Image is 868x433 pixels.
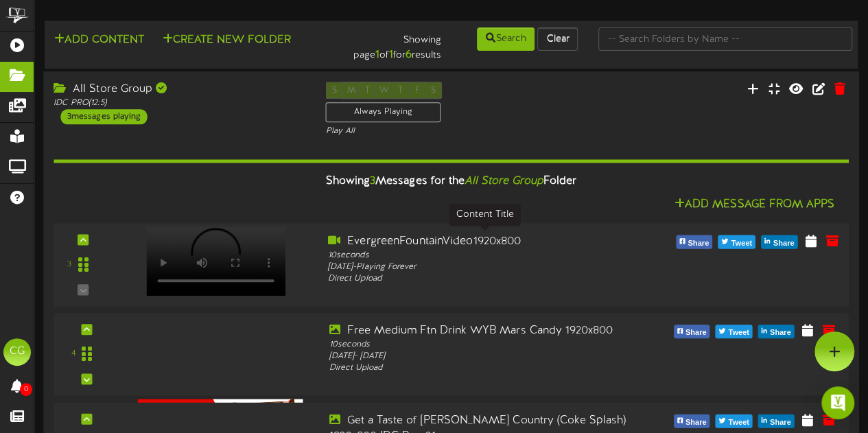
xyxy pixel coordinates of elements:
[54,97,305,109] div: IDC PRO ( 12:5 )
[370,175,375,187] span: 3
[670,196,838,213] button: Add Message From Apps
[728,235,755,250] span: Tweet
[685,235,712,250] span: Share
[761,235,797,248] button: Share
[328,273,642,285] div: Direct Upload
[770,235,797,250] span: Share
[821,386,854,419] div: Open Intercom Messenger
[674,325,710,338] button: Share
[329,339,640,351] div: 10 seconds
[159,32,295,49] button: Create New Folder
[758,325,795,338] button: Share
[767,325,794,340] span: Share
[405,49,411,61] strong: 6
[537,27,578,51] button: Clear
[60,109,147,124] div: 3 messages playing
[718,235,755,248] button: Tweet
[725,415,751,430] span: Tweet
[674,414,710,428] button: Share
[375,49,379,61] strong: 1
[329,362,640,374] div: Direct Upload
[598,27,852,51] input: -- Search Folders by Name --
[683,415,709,430] span: Share
[676,235,712,248] button: Share
[715,325,752,338] button: Tweet
[328,249,642,261] div: 10 seconds
[465,175,543,187] i: All Store Group
[314,26,451,63] div: Showing page of for results
[328,261,642,273] div: [DATE] - Playing Forever
[43,167,859,196] div: Showing Messages for the Folder
[325,102,441,122] div: Always Playing
[329,351,640,362] div: [DATE] - [DATE]
[388,49,392,61] strong: 1
[329,323,640,339] div: Free Medium Ftn Drink WYB Mars Candy 1920x800
[758,414,795,428] button: Share
[683,325,709,340] span: Share
[477,27,535,51] button: Search
[54,82,305,97] div: All Store Group
[325,126,576,137] div: Play All
[328,233,642,249] div: EvergreenFountainVideo1920x800
[3,338,31,366] div: CG
[767,415,794,430] span: Share
[50,32,148,49] button: Add Content
[20,383,32,396] span: 0
[715,414,752,428] button: Tweet
[725,325,751,340] span: Tweet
